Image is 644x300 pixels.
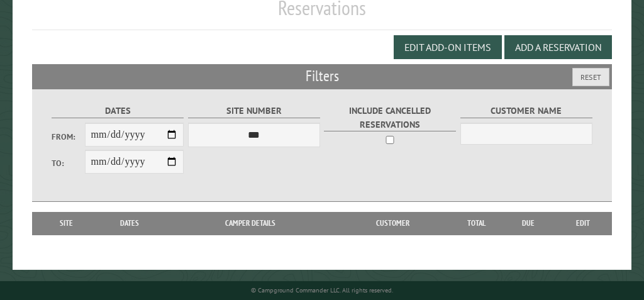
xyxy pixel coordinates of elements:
[572,68,609,86] button: Reset
[452,212,502,235] th: Total
[504,35,612,59] button: Add a Reservation
[502,212,555,235] th: Due
[251,286,393,294] small: © Campground Commander LLC. All rights reserved.
[394,35,502,59] button: Edit Add-on Items
[335,212,451,235] th: Customer
[460,104,592,118] label: Customer Name
[32,64,612,88] h2: Filters
[38,212,94,235] th: Site
[188,104,320,118] label: Site Number
[555,212,612,235] th: Edit
[52,157,85,169] label: To:
[324,104,456,131] label: Include Cancelled Reservations
[52,104,184,118] label: Dates
[166,212,335,235] th: Camper Details
[94,212,166,235] th: Dates
[52,131,85,143] label: From:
